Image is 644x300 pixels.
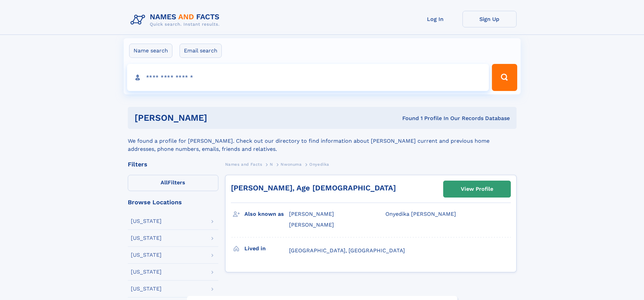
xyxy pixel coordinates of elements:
span: Onyedika [309,162,329,167]
a: Names and Facts [225,160,262,168]
span: [PERSON_NAME] [289,211,334,217]
h1: [PERSON_NAME] [135,114,305,122]
a: Nwonuma [281,160,302,168]
img: Logo Names and Facts [128,11,225,29]
label: Name search [129,44,172,58]
h3: Lived in [244,243,289,254]
div: [US_STATE] [131,252,162,258]
div: [US_STATE] [131,286,162,292]
div: [US_STATE] [131,218,162,224]
a: N [270,160,273,168]
span: All [161,179,168,186]
input: search input [127,64,489,91]
div: [US_STATE] [131,269,162,275]
div: Found 1 Profile In Our Records Database [305,115,510,122]
a: [PERSON_NAME], Age [DEMOGRAPHIC_DATA] [231,184,396,192]
a: View Profile [444,181,510,197]
h3: Also known as [244,208,289,220]
div: [US_STATE] [131,235,162,241]
span: Nwonuma [281,162,302,167]
a: Sign Up [462,11,517,27]
div: Filters [128,161,218,167]
div: Browse Locations [128,199,218,205]
label: Filters [128,175,218,191]
a: Log In [408,11,462,27]
div: We found a profile for [PERSON_NAME]. Check out our directory to find information about [PERSON_N... [128,129,517,153]
span: [PERSON_NAME] [289,222,334,228]
div: View Profile [461,181,493,197]
span: Onyedika [PERSON_NAME] [385,211,456,217]
label: Email search [180,44,222,58]
span: [GEOGRAPHIC_DATA], [GEOGRAPHIC_DATA] [289,247,405,254]
button: Search Button [492,64,517,91]
span: N [270,162,273,167]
